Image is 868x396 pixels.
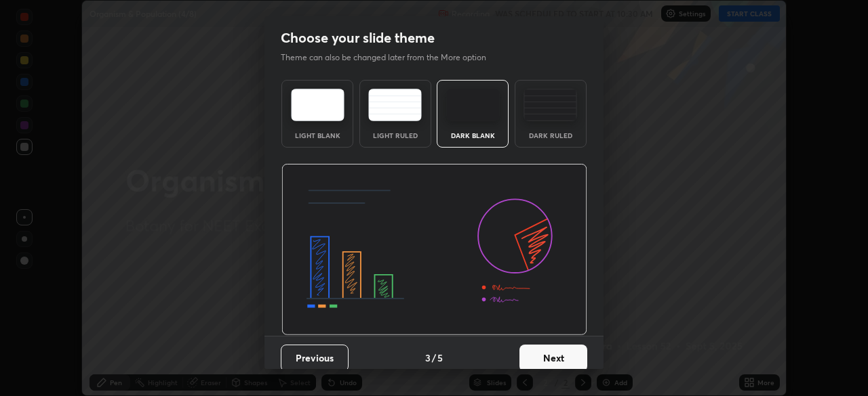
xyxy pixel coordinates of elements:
div: Dark Blank [446,132,500,139]
h2: Choose your slide theme [281,29,435,47]
h4: 3 [425,351,431,365]
img: darkTheme.f0cc69e5.svg [446,89,500,121]
h4: / [432,351,436,365]
img: darkRuledTheme.de295e13.svg [524,89,577,121]
h4: 5 [437,351,443,365]
img: lightTheme.e5ed3b09.svg [291,89,344,121]
div: Dark Ruled [524,132,578,139]
button: Next [519,345,587,372]
div: Light Ruled [368,132,422,139]
img: lightRuledTheme.5fabf969.svg [368,89,422,121]
div: Light Blank [290,132,344,139]
p: Theme can also be changed later from the More option [281,51,500,64]
img: darkThemeBanner.d06ce4a2.svg [281,164,587,336]
button: Previous [281,345,349,372]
